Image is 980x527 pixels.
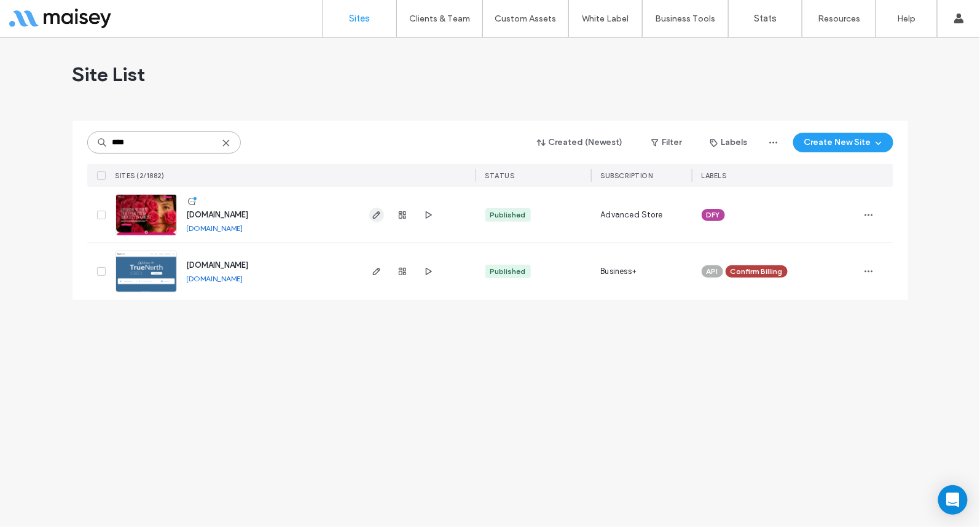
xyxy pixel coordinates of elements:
button: Created (Newest) [527,133,634,152]
div: Open Intercom Messenger [938,485,968,515]
span: Subscription [601,171,653,180]
label: Custom Assets [495,14,557,24]
span: STATUS [485,171,515,180]
span: SITES (2/1882) [116,171,165,180]
button: Labels [699,133,759,152]
label: Clients & Team [409,14,470,24]
label: White Label [582,14,629,24]
span: API [707,266,718,277]
a: [DOMAIN_NAME] [187,260,249,270]
span: Confirm Billing [731,266,783,277]
label: Business Tools [656,14,716,24]
a: [DOMAIN_NAME] [187,274,243,283]
div: Published [490,209,526,221]
span: Help [28,9,53,20]
span: Site List [73,62,146,87]
button: Filter [639,133,694,152]
label: Stats [754,13,777,24]
div: Published [490,266,526,277]
label: Resources [818,14,860,24]
label: Sites [350,13,370,24]
button: Create New Site [793,133,893,152]
label: Help [898,14,916,24]
span: Advanced Store [601,209,663,221]
span: LABELS [702,171,727,180]
span: Business+ [601,265,637,278]
a: [DOMAIN_NAME] [187,224,243,233]
span: DFY [707,209,720,221]
a: [DOMAIN_NAME] [187,210,249,219]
